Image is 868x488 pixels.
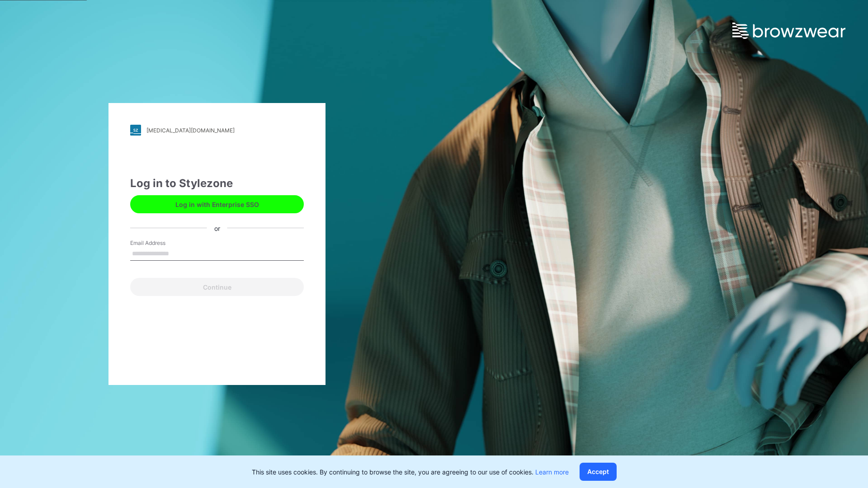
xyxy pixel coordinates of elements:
[130,239,193,247] label: Email Address
[732,23,845,39] img: browzwear-logo.e42bd6dac1945053ebaf764b6aa21510.svg
[252,467,569,477] p: This site uses cookies. By continuing to browse the site, you are agreeing to our use of cookies.
[535,468,569,476] a: Learn more
[580,463,617,481] button: Accept
[207,223,227,233] div: or
[130,125,304,136] a: [MEDICAL_DATA][DOMAIN_NAME]
[146,127,235,134] div: [MEDICAL_DATA][DOMAIN_NAME]
[130,125,141,136] img: stylezone-logo.562084cfcfab977791bfbf7441f1a819.svg
[130,195,304,213] button: Log in with Enterprise SSO
[130,175,304,192] div: Log in to Stylezone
